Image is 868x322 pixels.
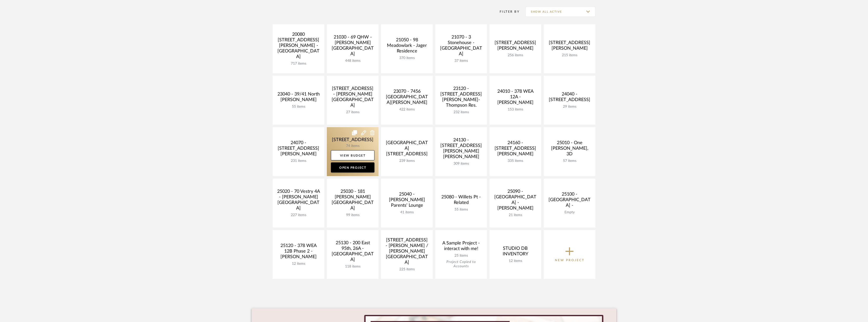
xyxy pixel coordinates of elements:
[331,86,374,110] div: [STREET_ADDRESS] - [PERSON_NAME][GEOGRAPHIC_DATA]
[555,258,584,263] p: New Project
[439,260,483,269] div: Project Copied to Accounts
[494,189,537,213] div: 25090 - [GEOGRAPHIC_DATA] - [PERSON_NAME]
[331,213,374,217] div: 99 items
[494,213,537,217] div: 21 items
[493,9,520,14] div: Filter By
[385,267,429,272] div: 225 items
[548,192,591,210] div: 25100 - [GEOGRAPHIC_DATA] -
[331,264,374,269] div: 118 items
[385,237,429,267] div: [STREET_ADDRESS] - [PERSON_NAME] / [PERSON_NAME][GEOGRAPHIC_DATA]
[439,137,483,162] div: 24130 - [STREET_ADDRESS][PERSON_NAME][PERSON_NAME]
[331,110,374,115] div: 27 items
[494,40,537,53] div: [STREET_ADDRESS][PERSON_NAME]
[277,243,320,262] div: 25120 - 378 WEA 12B Phase 2 - [PERSON_NAME]
[548,140,591,159] div: 25010 - One [PERSON_NAME], 3D
[439,254,483,258] div: 25 items
[439,34,483,59] div: 21070 - 3 Stonehouse - [GEOGRAPHIC_DATA]
[544,230,595,279] button: New Project
[439,162,483,166] div: 309 items
[331,240,374,264] div: 25130 - 200 East 95th, 26A - [GEOGRAPHIC_DATA]
[277,105,320,109] div: 55 items
[385,107,429,112] div: 422 items
[385,210,429,215] div: 41 items
[494,246,537,259] div: STUDIO DB INVENTORY
[331,34,374,59] div: 21030 - 69 QHW - [PERSON_NAME][GEOGRAPHIC_DATA]
[548,91,591,105] div: 24040 - [STREET_ADDRESS]
[548,53,591,58] div: 215 items
[494,159,537,163] div: 335 items
[494,89,537,107] div: 24010 - 378 WEA 12A - [PERSON_NAME]
[494,140,537,159] div: 24160 - [STREET_ADDRESS][PERSON_NAME]
[439,86,483,110] div: 23120 - [STREET_ADDRESS][PERSON_NAME]-Thompson Res.
[385,37,429,56] div: 21050 - 98 Meadowlark - Jager Residence
[494,259,537,263] div: 12 items
[277,91,320,105] div: 23040 - 39/41 North [PERSON_NAME]
[439,194,483,207] div: 25080 - Willets Pt - Related
[331,162,374,173] a: Open Project
[277,62,320,66] div: 717 items
[439,240,483,254] div: A Sample Project - interact with me!
[385,140,429,159] div: [GEOGRAPHIC_DATA][STREET_ADDRESS]
[277,262,320,266] div: 12 items
[494,53,537,58] div: 256 items
[439,110,483,115] div: 232 items
[548,40,591,53] div: [STREET_ADDRESS][PERSON_NAME]
[548,105,591,109] div: 29 items
[277,32,320,62] div: 20080 [STREET_ADDRESS][PERSON_NAME] - [GEOGRAPHIC_DATA]
[277,140,320,159] div: 24070 - [STREET_ADDRESS][PERSON_NAME]
[439,207,483,212] div: 55 items
[277,213,320,217] div: 227 items
[331,59,374,63] div: 448 items
[548,159,591,163] div: 57 items
[548,210,591,215] div: Empty
[385,192,429,210] div: 25040 - [PERSON_NAME] Parents' Lounge
[277,159,320,163] div: 231 items
[494,107,537,112] div: 153 items
[439,59,483,63] div: 37 items
[277,189,320,213] div: 25020 - 70 Vestry 4A - [PERSON_NAME][GEOGRAPHIC_DATA]
[331,150,374,160] a: View Budget
[331,189,374,213] div: 25030 - 181 [PERSON_NAME][GEOGRAPHIC_DATA]
[385,89,429,107] div: 23070 - 7456 [GEOGRAPHIC_DATA][PERSON_NAME]
[385,159,429,163] div: 239 items
[385,56,429,60] div: 370 items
